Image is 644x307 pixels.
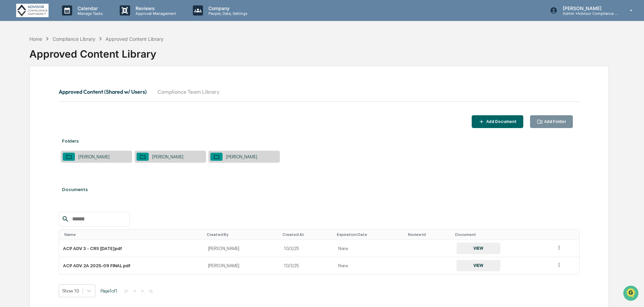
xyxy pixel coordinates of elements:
[7,86,12,91] div: 🖐️
[13,98,42,104] span: Data Lookup
[280,240,334,257] td: 10/3/25
[7,14,123,25] p: How can we help?
[53,36,95,42] div: Compliance Library
[455,232,549,237] div: Toggle SortBy
[203,11,251,16] p: People, Data, Settings
[4,82,46,94] a: 🖐️Preclearance
[59,240,204,257] td: ACP ADV 3 - CRS [DATE]pdf
[23,58,88,64] div: We're offline, we'll be back soon
[223,154,261,159] div: [PERSON_NAME]
[203,5,251,11] p: Company
[204,257,280,274] td: [PERSON_NAME]
[49,86,54,91] div: 🗄️
[122,288,130,294] button: |<
[131,288,138,294] button: <
[207,232,277,237] div: Toggle SortBy
[4,95,45,107] a: 🔎Data Lookup
[59,257,204,274] td: ACP ADV 2A 2025-09 FINAL.pdf
[130,11,179,16] p: Approval Management
[557,11,620,16] p: Admin • Advisor Compliance Partners
[46,82,86,94] a: 🗄️Attestations
[106,36,164,42] div: Approved Content Library
[147,288,154,294] button: >|
[75,154,113,159] div: [PERSON_NAME]
[457,243,500,254] button: VIEW
[29,42,609,60] div: Approved Content Library
[7,52,19,64] img: 1746055101610-c473b297-6a78-478c-a979-82029cc54cd1
[204,240,280,257] td: [PERSON_NAME]
[59,131,580,150] div: Folders
[149,154,187,159] div: [PERSON_NAME]
[408,232,450,237] div: Toggle SortBy
[280,257,334,274] td: 10/3/25
[29,36,42,42] div: Home
[115,54,123,62] button: Start new chat
[23,52,111,58] div: Start new chat
[72,5,106,11] p: Calendar
[59,180,580,199] div: Documents
[7,98,12,104] div: 🔎
[139,288,146,294] button: >
[59,84,580,100] div: secondary tabs example
[100,288,117,294] span: Page 1 of 1
[16,4,49,18] img: logo
[557,232,577,237] div: Toggle SortBy
[485,119,517,124] div: Add Document
[543,119,566,124] div: Add Folder
[56,85,84,92] span: Attestations
[557,5,620,11] p: [PERSON_NAME]
[48,114,82,119] a: Powered byPylon
[59,84,152,100] button: Approved Content (Shared w/ Users)
[622,285,641,303] iframe: Open customer support
[72,11,106,16] p: Manage Tasks
[13,85,43,92] span: Preclearance
[457,260,500,271] button: VIEW
[283,232,331,237] div: Toggle SortBy
[334,240,405,257] td: None
[337,232,403,237] div: Toggle SortBy
[152,84,225,100] button: Compliance Team Library
[67,114,82,119] span: Pylon
[130,5,179,11] p: Reviews
[472,115,523,128] button: Add Document
[64,232,201,237] div: Toggle SortBy
[334,257,405,274] td: None
[530,115,573,128] button: Add Folder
